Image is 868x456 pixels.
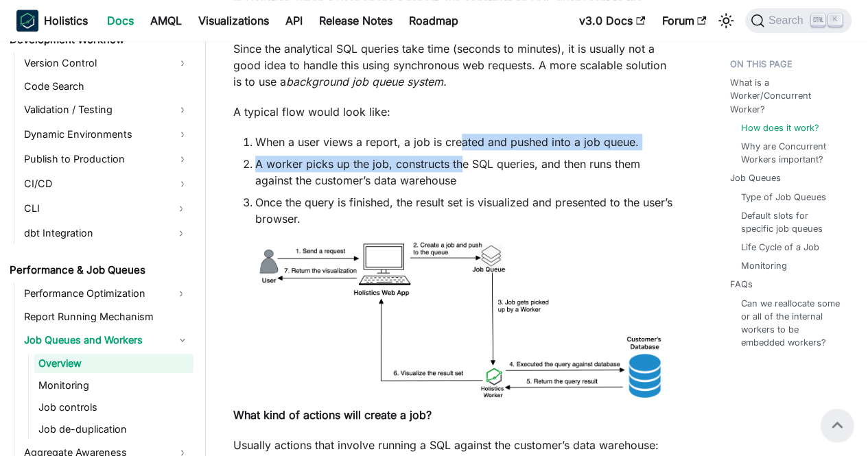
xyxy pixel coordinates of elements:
a: Code Search [20,77,193,96]
a: What is a Worker/Concurrent Worker? [730,76,846,116]
strong: What kind of actions will create a job? [233,408,432,422]
a: Roadmap [401,10,467,32]
a: Job controls [34,398,193,417]
a: dbt Integration [20,222,169,244]
a: Dynamic Environments [20,123,193,145]
p: A typical flow would look like: [233,104,675,120]
a: Job Queues and Workers [20,329,193,351]
a: Overview [34,354,193,373]
p: Usually actions that involve running a SQL against the customer’s data warehouse: [233,437,675,453]
a: Performance Optimization [20,283,169,304]
a: Job Queues [730,171,781,184]
a: v3.0 Docs [571,10,653,32]
a: Performance & Job Queues [5,261,193,280]
a: CLI [20,197,169,219]
a: HolisticsHolistics [16,10,88,32]
img: Holistics [16,10,38,32]
kbd: K [828,14,842,26]
a: Monitoring [741,259,787,272]
a: Default slots for specific job queues [741,209,841,235]
li: A worker picks up the job, constructs the SQL queries, and then runs them against the customer’s ... [255,156,675,189]
button: Expand sidebar category 'dbt Integration' [169,222,193,244]
a: AMQL [142,10,190,32]
button: Expand sidebar category 'CLI' [169,197,193,219]
a: API [277,10,311,32]
a: Validation / Testing [20,99,193,121]
a: Life Cycle of a Job [741,241,819,254]
li: When a user views a report, a job is created and pushed into a job queue. [255,134,675,150]
a: Report Running Mechanism [20,307,193,326]
a: Forum [653,10,714,32]
button: Search (Ctrl+K) [745,8,852,33]
span: Search [764,14,812,27]
a: How does it work? [741,121,819,134]
b: Holistics [44,12,88,29]
a: Monitoring [34,376,193,395]
a: CI/CD [20,173,193,195]
a: Version Control [20,52,193,74]
a: Type of Job Queues [741,191,826,204]
button: Expand sidebar category 'Performance Optimization' [169,283,193,304]
p: Since the analytical SQL queries take time (seconds to minutes), it is usually not a good idea to... [233,40,675,90]
a: Docs [99,10,142,32]
em: background job queue system. [286,75,447,88]
button: Scroll back to top [821,409,854,442]
a: Publish to Production [20,148,193,170]
a: FAQs [730,278,753,291]
button: Switch between dark and light mode (currently light mode) [715,10,737,32]
li: Once the query is finished, the result set is visualized and presented to the user’s browser. [255,194,675,227]
a: Release Notes [311,10,401,32]
a: Job de-duplication [34,420,193,439]
a: Visualizations [190,10,277,32]
a: Why are Concurrent Workers important? [741,140,841,166]
a: Can we reallocate some or all of the internal workers to be embedded workers? [741,297,841,350]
